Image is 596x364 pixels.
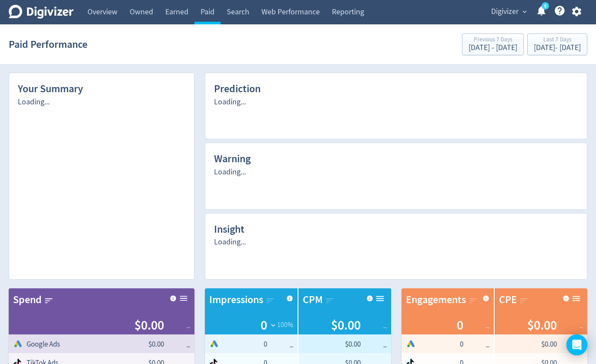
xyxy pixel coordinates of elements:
[527,33,587,55] button: Last 7 Days[DATE]- [DATE]
[134,316,164,334] span: $0.00
[469,44,517,52] div: [DATE] - [DATE]
[214,97,578,130] div: Loading...
[491,5,519,19] span: Digivizer
[321,339,361,350] span: $0.00
[277,320,293,330] span: 100 %
[209,293,263,307] div: Impressions
[130,339,164,350] span: $0.00
[566,334,587,355] div: Open Intercom Messenger
[454,339,463,350] span: 0
[383,339,387,349] span: _
[542,2,549,10] a: 5
[303,293,323,307] div: CPM
[214,152,578,167] div: Warning
[18,82,185,97] div: Your Summary
[261,316,267,334] span: 0
[27,339,60,350] span: Google Ads
[18,97,185,270] div: Loading...
[187,339,190,349] span: _
[534,44,581,52] div: [DATE] - [DATE]
[187,320,190,330] span: _
[579,320,583,330] span: _
[290,339,293,349] span: _
[517,339,557,350] span: $0.00
[214,237,578,270] div: Loading...
[486,339,489,349] span: _
[469,37,517,44] div: Previous 7 Days
[488,5,529,19] button: Digivizer
[214,82,578,97] div: Prediction
[9,30,87,58] h1: Paid Performance
[544,3,546,9] text: 5
[383,320,387,330] span: _
[258,339,267,350] span: 0
[214,167,578,200] div: Loading...
[521,8,529,16] span: expand_more
[406,293,466,307] div: Engagements
[527,316,557,334] span: $0.00
[486,320,489,330] span: _
[462,33,524,55] button: Previous 7 Days[DATE] - [DATE]
[214,222,578,237] div: Insight
[534,37,581,44] div: Last 7 Days
[457,316,463,334] span: 0
[13,293,42,307] div: Spend
[331,316,361,334] span: $0.00
[499,293,517,307] div: CPE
